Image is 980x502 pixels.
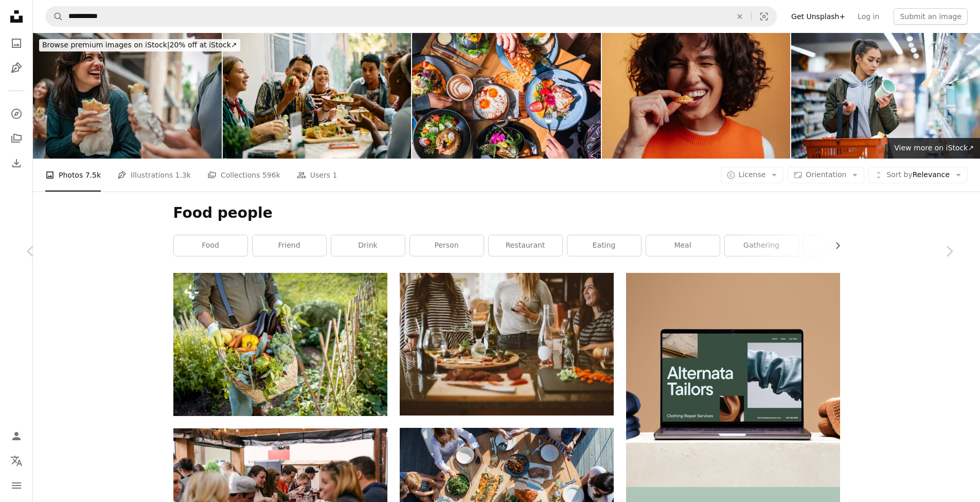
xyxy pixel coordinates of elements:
a: Log in [851,8,885,25]
button: Visual search [752,7,776,26]
span: 1 [332,169,337,181]
a: Next [918,202,980,301]
img: Here, try some, tacos are super tasty! [223,33,412,159]
a: Illustrations [6,58,27,78]
a: Collections 596k [207,159,280,192]
a: Get Unsplash+ [785,8,851,25]
a: meal [646,235,720,256]
span: 1.3k [175,169,191,181]
form: Find visuals sitewide [45,6,777,27]
a: Man holding basket full of freshly picked up vegetables in the garden, close-up [173,340,387,349]
a: eating [567,235,641,256]
button: Sort byRelevance [868,167,968,183]
button: scroll list to the right [828,235,840,256]
div: 20% off at iStock ↗ [39,39,240,51]
button: Menu [6,475,27,496]
button: Search Unsplash [46,7,63,26]
a: Download History [6,153,27,174]
a: food [174,235,247,256]
button: License [721,167,784,183]
span: Relevance [886,170,950,180]
a: Photos [6,33,27,54]
a: Explore [6,103,27,124]
span: Sort by [886,170,912,179]
button: Orientation [788,167,864,183]
a: gathering [725,235,798,256]
a: website [804,235,877,256]
h1: Food people [173,204,840,222]
button: Clear [728,7,751,26]
a: Browse premium images on iStock|20% off at iStock↗ [33,33,246,58]
a: person [410,235,484,256]
img: two woman standing beside woman sitting in front of table [400,273,614,416]
a: two woman standing beside woman sitting in front of table [400,339,614,349]
a: Illustrations 1.3k [117,159,191,192]
button: Submit an image [894,8,968,25]
a: View more on iStock↗ [888,138,980,159]
img: Enjoying a brunch together. [412,33,601,159]
span: 596k [262,169,280,181]
span: View more on iStock ↗ [894,144,974,152]
a: drink [331,235,405,256]
span: Orientation [806,170,846,179]
img: Youth enjoy tasty street food while laughing and socializing in the vibrant streets of Sydney, Au... [33,33,222,159]
img: Young woman with curly hair eating a slice of tangerine with closed eyes [602,33,791,159]
a: friend [253,235,326,256]
a: Collections [6,128,27,149]
a: Log in / Sign up [6,426,27,446]
img: Man holding basket full of freshly picked up vegetables in the garden, close-up [173,273,387,416]
button: Language [6,451,27,471]
a: Users 1 [297,159,337,192]
img: file-1707885205802-88dd96a21c72image [626,273,840,487]
span: License [739,170,766,179]
a: restaurant [489,235,562,256]
img: Young woman reading nutrition label while buying diary product in supermarket. [791,33,980,159]
span: Browse premium images on iStock | [42,41,169,49]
